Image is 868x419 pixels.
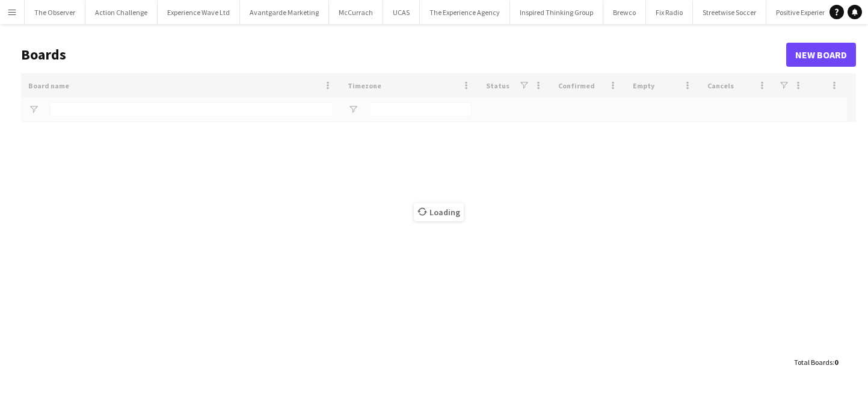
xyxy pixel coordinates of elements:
button: The Observer [25,1,85,24]
div: : [794,350,838,374]
button: Experience Wave Ltd [158,1,240,24]
h1: Boards [21,46,786,64]
button: Action Challenge [85,1,158,24]
span: Total Boards [794,358,833,367]
button: Fix Radio [646,1,693,24]
button: McCurrach [329,1,383,24]
button: The Experience Agency [420,1,510,24]
button: UCAS [383,1,420,24]
button: Avantgarde Marketing [240,1,329,24]
a: New Board [786,43,856,67]
span: 0 [834,358,838,367]
span: Loading [414,203,464,221]
button: Streetwise Soccer [693,1,766,24]
button: Brewco [603,1,646,24]
button: Inspired Thinking Group [510,1,603,24]
button: Positive Experience [766,1,844,24]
